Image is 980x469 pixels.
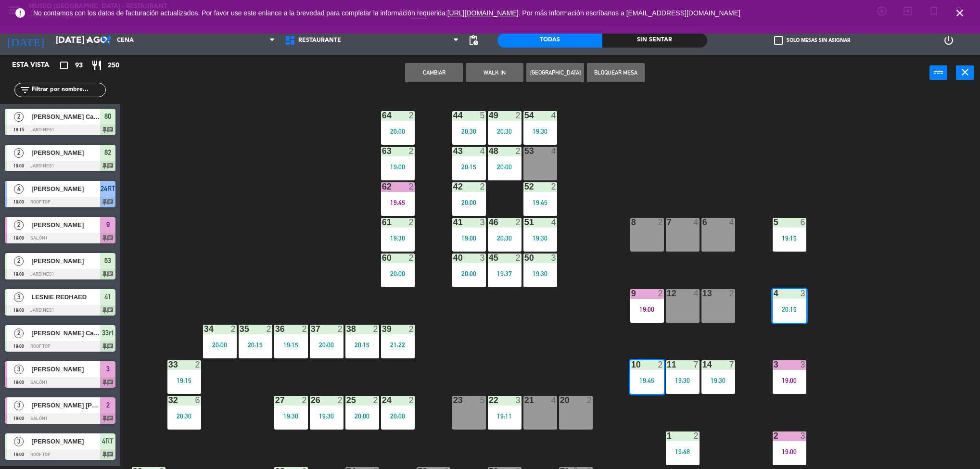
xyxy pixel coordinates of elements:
[345,413,379,419] div: 20:00
[480,147,486,155] div: 4
[489,218,489,227] div: 46
[453,182,454,191] div: 42
[104,291,111,303] span: 41
[409,182,415,191] div: 2
[701,377,735,384] div: 19:30
[694,360,700,369] div: 7
[167,377,201,384] div: 19:15
[551,218,557,227] div: 4
[729,218,735,227] div: 4
[729,360,735,369] div: 7
[203,342,237,348] div: 20:00
[346,396,347,405] div: 25
[14,112,24,122] span: 2
[658,360,664,369] div: 2
[480,111,486,120] div: 5
[694,431,700,440] div: 2
[117,37,134,44] span: Cena
[102,327,114,339] span: 33rt
[773,448,806,455] div: 19:00
[381,235,415,241] div: 19:30
[666,448,700,455] div: 19:48
[452,128,486,135] div: 20:30
[14,437,24,446] span: 3
[274,413,308,419] div: 19:30
[409,254,415,262] div: 2
[773,377,806,384] div: 19:00
[516,254,522,262] div: 2
[551,147,557,155] div: 4
[31,220,100,230] span: [PERSON_NAME]
[204,325,204,333] div: 34
[108,60,119,71] span: 250
[31,112,100,122] span: [PERSON_NAME] Caman [PERSON_NAME]
[58,60,70,71] i: crop_square
[5,60,69,71] div: Esta vista
[667,289,667,298] div: 12
[631,289,632,298] div: 9
[560,396,560,405] div: 20
[453,111,454,120] div: 44
[489,396,489,405] div: 22
[381,270,415,277] div: 20:00
[523,270,557,277] div: 19:30
[488,413,522,419] div: 19:11
[381,164,415,170] div: 19:00
[801,360,806,369] div: 3
[31,184,100,194] span: [PERSON_NAME]
[14,256,24,266] span: 2
[275,396,276,405] div: 27
[480,218,486,227] div: 3
[381,342,415,348] div: 21:22
[516,396,522,405] div: 3
[31,292,100,302] span: LESNIE REDHAED
[91,60,102,71] i: restaurant
[195,360,201,369] div: 2
[453,396,454,405] div: 23
[31,328,100,338] span: [PERSON_NAME] Casazola [PERSON_NAME]
[954,7,966,19] i: close
[31,85,105,95] input: Filtrar por nombre...
[631,218,632,227] div: 8
[658,218,664,227] div: 2
[14,7,26,19] i: error
[587,396,593,405] div: 2
[310,342,344,348] div: 20:00
[694,218,700,227] div: 4
[489,254,489,262] div: 45
[630,306,664,313] div: 19:00
[168,396,169,405] div: 32
[31,364,100,374] span: [PERSON_NAME]
[773,306,806,313] div: 20:15
[774,431,774,440] div: 2
[497,33,602,48] div: Todas
[409,396,415,405] div: 2
[104,255,111,266] span: 63
[102,435,114,447] span: 4RT
[523,235,557,241] div: 19:30
[551,396,557,405] div: 4
[409,218,415,227] div: 2
[630,377,664,384] div: 19:45
[381,199,415,206] div: 19:45
[381,128,415,135] div: 20:00
[14,401,24,410] span: 3
[516,147,522,155] div: 2
[480,254,486,262] div: 3
[933,66,944,78] i: power_input
[516,111,522,120] div: 2
[82,35,94,46] i: arrow_drop_down
[14,148,24,158] span: 2
[14,365,24,374] span: 3
[239,342,272,348] div: 20:15
[106,363,110,375] span: 3
[14,329,24,338] span: 2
